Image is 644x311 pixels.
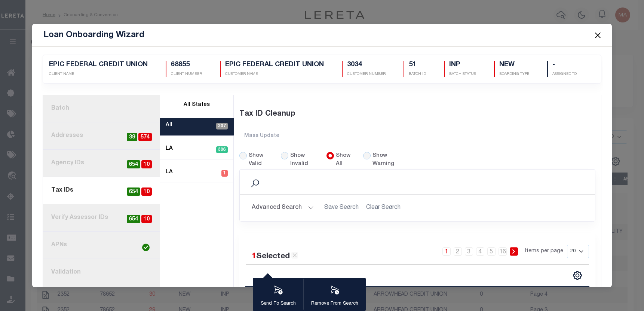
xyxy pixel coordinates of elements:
[245,286,283,299] th: Status: activate to sort column ascending
[449,71,476,77] p: BATCH STATUS
[141,160,152,169] span: 10
[252,251,298,263] div: Selected
[43,259,160,286] a: Validation
[43,122,160,150] a: Addresses57439
[49,61,148,69] h5: EPIC FEDERAL CREDIT UNION
[252,253,256,260] span: 1
[499,247,507,256] a: 16
[43,232,160,259] a: APNs
[454,247,462,256] a: 2
[476,247,484,256] a: 4
[49,71,148,77] p: CLIENT NAME
[225,71,324,77] p: CUSTOMER NAME
[43,30,144,40] h5: Loan Onboarding Wizard
[127,160,140,169] span: 654
[503,286,609,299] th: Correct Tax ID: activate to sort column ascending
[347,71,386,77] p: CUSTOMER NUMBER
[171,61,202,69] h5: 68855
[593,30,603,40] button: Close
[43,177,160,204] a: Tax IDs10654
[347,61,386,69] h5: 3034
[436,286,503,299] th: Tax ID: activate to sort column ascending
[249,152,272,168] label: Show Valid
[221,170,228,177] span: 1
[449,61,476,69] h5: INP
[552,61,577,69] h5: -
[171,71,202,77] p: CLIENT NUMBER
[409,71,426,77] p: BATCH ID
[216,146,228,153] span: 306
[552,71,577,77] p: Assigned To
[487,247,496,256] a: 5
[127,187,140,196] span: 654
[216,123,228,129] span: 307
[239,100,595,129] div: Tax ID Cleanup
[225,61,324,69] h5: EPIC FEDERAL CREDIT UNION
[409,61,426,69] h5: 51
[184,101,210,109] label: All States
[166,145,173,153] label: LA
[138,133,152,141] span: 574
[141,187,152,196] span: 10
[142,244,150,251] img: check-icon-green.svg
[398,286,436,299] th: Loan No: activate to sort column ascending
[166,168,173,177] label: LA
[252,201,314,215] button: Advanced Search
[499,71,529,77] p: Boarding Type
[141,215,152,223] span: 10
[290,152,318,168] label: Show Invalid
[43,204,160,232] a: Verify Assessor IDs10654
[525,247,563,256] span: Items per page
[127,133,137,141] span: 39
[43,95,160,122] a: Batch
[442,247,451,256] a: 1
[127,215,140,223] span: 654
[372,152,403,168] label: Show Warning
[499,61,529,69] h5: NEW
[166,121,172,129] label: All
[43,150,160,177] a: Agency IDs10654
[465,247,473,256] a: 3
[336,152,354,168] label: Show All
